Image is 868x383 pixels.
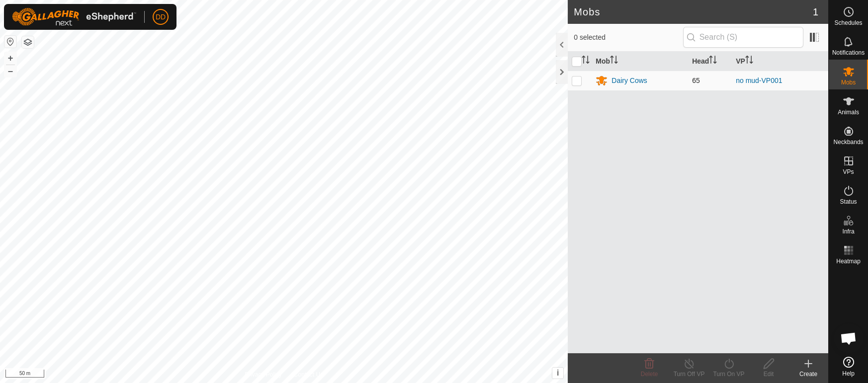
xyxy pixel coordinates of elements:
button: Reset Map [4,36,16,48]
button: – [4,65,16,77]
th: VP [732,52,828,71]
span: Schedules [834,20,862,26]
button: Map Layers [22,36,34,48]
span: Delete [641,371,658,378]
a: Privacy Policy [245,370,282,379]
a: Contact Us [294,370,323,379]
img: Gallagher Logo [12,8,136,26]
span: VPs [843,169,854,175]
span: Heatmap [836,258,861,264]
span: Animals [838,109,859,115]
span: 0 selected [574,32,683,43]
p-sorticon: Activate to sort [582,57,590,65]
input: Search (S) [683,27,803,48]
p-sorticon: Activate to sort [709,57,717,65]
span: Status [840,199,857,205]
h2: Mobs [574,6,813,18]
p-sorticon: Activate to sort [745,57,753,65]
span: Mobs [841,79,856,85]
span: DD [156,12,166,22]
th: Head [688,52,732,71]
span: Notifications [832,50,865,56]
span: Help [842,371,855,377]
button: i [552,368,563,379]
div: Create [788,370,828,379]
div: Turn On VP [709,370,749,379]
a: no mud-VP001 [736,77,782,84]
span: Neckbands [833,139,863,145]
p-sorticon: Activate to sort [610,57,618,65]
div: Turn Off VP [669,370,709,379]
div: Open chat [834,323,864,353]
button: + [4,52,16,64]
span: 1 [813,4,818,19]
a: Help [829,353,868,381]
span: 65 [692,77,700,84]
div: Edit [749,370,788,379]
th: Mob [592,52,688,71]
span: Infra [842,229,854,234]
div: Dairy Cows [611,76,647,86]
span: i [557,369,559,377]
